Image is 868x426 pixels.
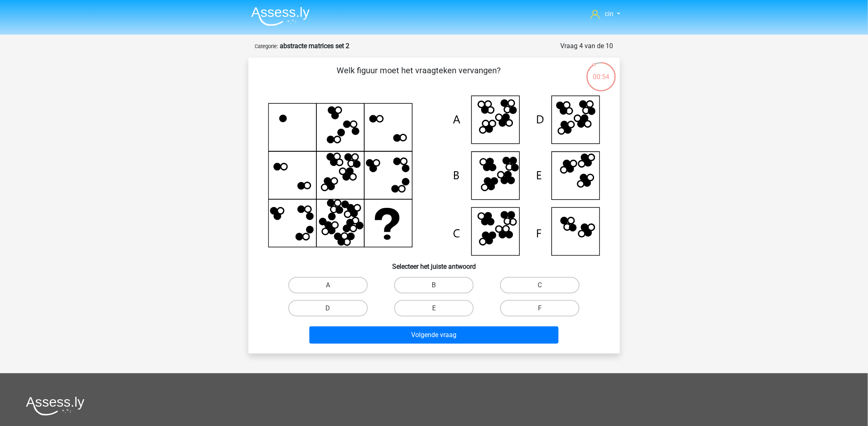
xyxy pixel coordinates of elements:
[309,326,559,344] button: Volgende vraag
[255,43,278,49] small: Categorie:
[500,300,580,317] label: F
[587,9,623,19] a: cin
[561,41,613,51] div: Vraag 4 van de 10
[26,396,84,416] img: Assessly logo
[394,300,474,317] label: E
[288,300,368,317] label: D
[586,61,617,82] div: 00:54
[251,7,310,26] img: Assessly
[262,64,576,89] p: Welk figuur moet het vraagteken vervangen?
[500,277,580,293] label: C
[394,277,474,293] label: B
[288,277,368,293] label: A
[280,42,350,50] strong: abstracte matrices set 2
[605,10,613,18] span: cin
[262,256,607,270] h6: Selecteer het juiste antwoord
